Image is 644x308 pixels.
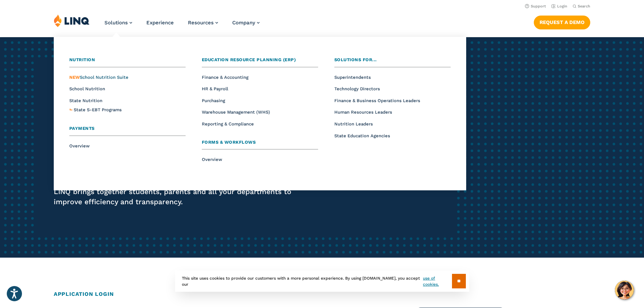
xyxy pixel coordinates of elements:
img: LINQ | K‑12 Software [54,14,90,27]
a: State Education Agencies [334,133,390,138]
span: Forms & Workflows [202,140,256,145]
a: State Nutrition [69,98,102,103]
nav: Button Navigation [534,14,590,29]
a: Resources [188,20,218,26]
span: NEW [69,75,80,80]
a: Payments [69,125,186,136]
span: Payments [69,126,95,131]
a: use of cookies. [423,275,452,287]
a: NEWSchool Nutrition Suite [69,75,128,80]
button: Open Search Bar [573,4,590,9]
a: Nutrition [69,56,186,67]
span: Resources [188,20,214,26]
span: Education Resource Planning (ERP) [202,57,296,62]
a: Technology Directors [334,86,380,91]
a: State S-EBT Programs [74,106,122,114]
a: Nutrition Leaders [334,121,373,126]
span: Solutions [104,20,128,26]
a: Reporting & Compliance [202,121,254,126]
a: Superintendents [334,75,371,80]
a: School Nutrition [69,86,105,91]
button: Hello, have a question? Let’s chat. [615,281,634,300]
span: Company [232,20,255,26]
span: Solutions for... [334,57,377,62]
a: Forms & Workflows [202,139,318,150]
a: Overview [69,143,90,148]
a: Solutions for... [334,56,451,67]
p: LINQ brings together students, parents and all your departments to improve efficiency and transpa... [54,187,302,207]
a: Finance & Accounting [202,75,248,80]
a: Login [551,4,567,8]
a: HR & Payroll [202,86,228,91]
a: Warehouse Management (WHS) [202,110,270,115]
a: Request a Demo [534,16,590,29]
a: Experience [146,20,174,26]
span: Nutrition [69,57,95,62]
a: Education Resource Planning (ERP) [202,56,318,67]
span: State S-EBT Programs [74,107,122,112]
a: Solutions [104,20,132,26]
a: Purchasing [202,98,225,103]
div: This site uses cookies to provide our customers with a more personal experience. By using [DOMAIN... [175,270,469,292]
nav: Primary Navigation [104,14,260,37]
a: Support [525,4,546,8]
span: School Nutrition Suite [69,75,128,80]
a: Human Resources Leaders [334,110,392,115]
a: Company [232,20,260,26]
a: Overview [202,157,222,162]
a: Finance & Business Operations Leaders [334,98,420,103]
span: Search [578,4,590,8]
